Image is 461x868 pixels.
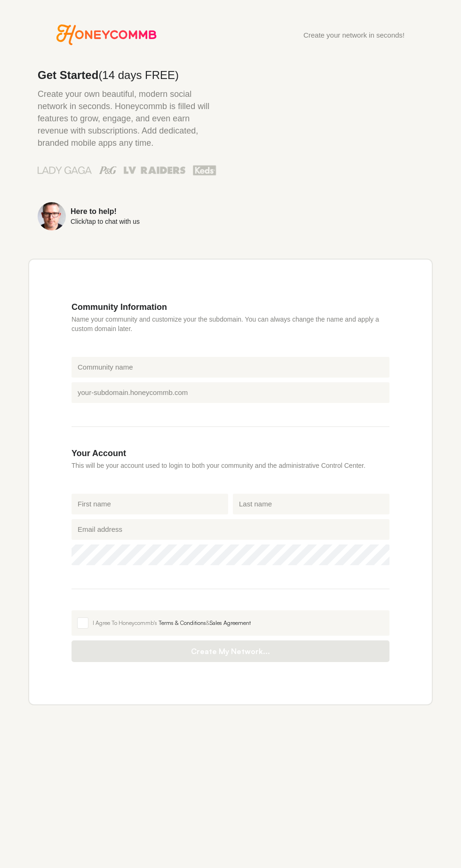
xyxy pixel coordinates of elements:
input: First name [72,494,228,514]
div: Click/tap to chat with us [71,218,140,225]
input: Community name [72,357,389,378]
input: Last name [233,494,389,514]
p: This will be your account used to login to both your community and the administrative Control Cen... [72,461,389,470]
input: your-subdomain.honeycommb.com [72,382,389,403]
a: Sales Agreement [210,619,251,626]
h3: Your Account [72,448,389,458]
a: Terms & Conditions [159,619,206,626]
button: Create My Network... [72,640,389,662]
div: Here to help! [71,208,140,215]
span: Create My Network... [81,647,380,656]
div: Create your network in seconds! [303,32,405,39]
img: Sean [38,202,66,230]
h2: Get Started [38,70,216,81]
img: Lady Gaga [38,163,92,177]
p: Create your own beautiful, modern social network in seconds. Honeycommb is filled will features t... [38,88,216,149]
img: Keds [193,164,216,176]
h3: Community Information [72,302,389,312]
img: Las Vegas Raiders [124,166,185,174]
img: Procter & Gamble [99,166,117,174]
a: Go to Honeycommb homepage [56,24,157,45]
a: Here to help!Click/tap to chat with us [38,202,216,230]
input: Email address [72,519,389,540]
p: Name your community and customize your the subdomain. You can always change the name and apply a ... [72,315,389,333]
div: I Agree To Honeycommb's & [93,619,384,627]
svg: Honeycommb [56,24,157,45]
span: (14 days FREE) [98,69,179,81]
